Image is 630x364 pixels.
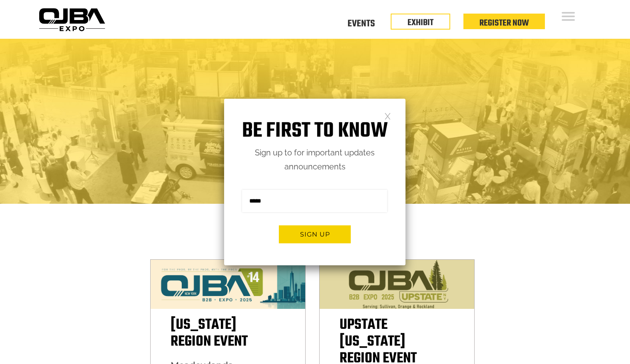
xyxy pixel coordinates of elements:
a: Register Now [479,16,529,30]
h2: Take your success up to the next level [42,139,589,153]
p: Sign up to for important updates announcements [224,146,405,174]
span: [US_STATE] Region Event [171,314,248,353]
button: Sign up [279,225,351,243]
a: EXHIBIT [407,16,433,30]
a: Close [384,112,391,119]
h1: Be first to know [224,119,405,144]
